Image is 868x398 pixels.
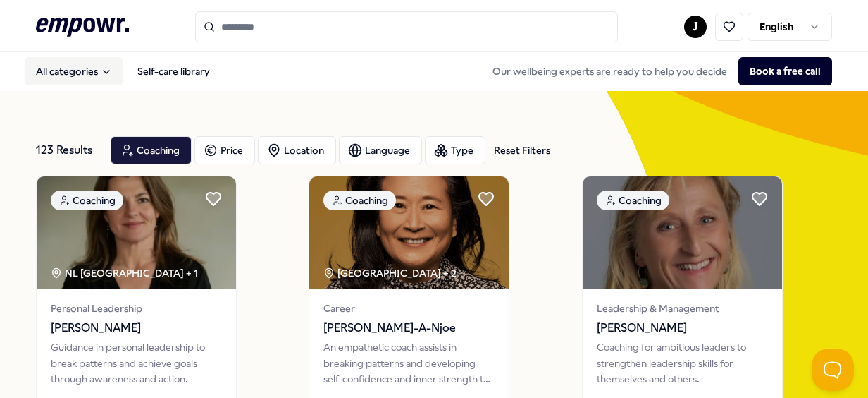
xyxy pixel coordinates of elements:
[195,11,618,42] input: Search for products, categories or subcategories
[597,339,768,387] div: Coaching for ambitious leaders to strengthen leadership skills for themselves and others.
[258,136,336,164] button: Location
[25,57,123,85] button: All categories
[111,136,192,164] button: Coaching
[494,143,550,158] div: Reset Filters
[597,319,768,337] span: [PERSON_NAME]
[339,136,422,164] button: Language
[51,265,198,281] div: NL [GEOGRAPHIC_DATA] + 1
[309,176,509,289] img: package image
[597,191,669,210] div: Coaching
[323,301,495,316] span: Career
[583,176,782,289] img: package image
[481,57,832,85] div: Our wellbeing experts are ready to help you decide
[37,176,236,289] img: package image
[51,191,123,210] div: Coaching
[51,319,222,337] span: [PERSON_NAME]
[323,339,495,387] div: An empathetic coach assists in breaking patterns and developing self-confidence and inner strengt...
[126,57,221,85] a: Self-care library
[684,16,707,38] button: J
[323,319,495,337] span: [PERSON_NAME]-A-Njoe
[323,191,396,210] div: Coaching
[51,301,222,316] span: Personal Leadership
[51,339,222,387] div: Guidance in personal leadership to break patterns and achieve goals through awareness and action.
[597,301,768,316] span: Leadership & Management
[25,57,221,85] nav: Main
[194,136,255,164] button: Price
[323,265,457,281] div: [GEOGRAPHIC_DATA] + 2
[425,136,485,164] button: Type
[738,57,832,85] button: Book a free call
[36,136,99,164] div: 123 Results
[812,349,854,391] iframe: Help Scout Beacon - Open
